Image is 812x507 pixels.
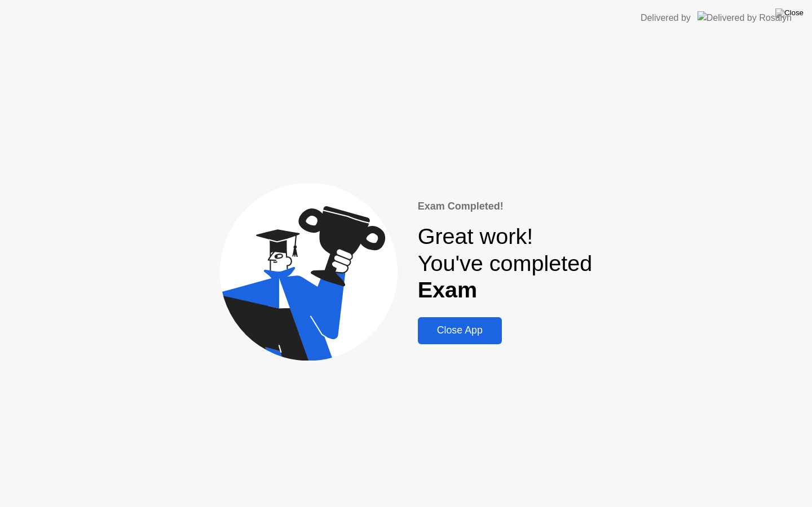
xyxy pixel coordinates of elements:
div: Delivered by [641,11,691,25]
b: Exam [418,277,478,302]
button: Close App [418,317,502,344]
div: Close App [421,324,498,336]
div: Great work! You've completed [418,223,593,304]
div: Exam Completed! [418,199,593,214]
img: Close [775,8,804,17]
img: Delivered by Rosalyn [698,11,792,24]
